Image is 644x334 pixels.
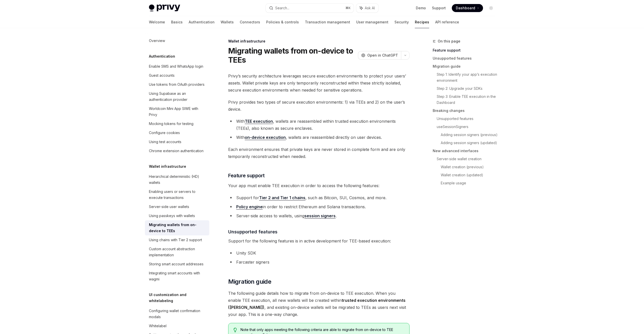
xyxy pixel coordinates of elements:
[433,147,499,155] a: New advanced interfaces
[416,6,426,11] a: Demo
[145,80,209,89] a: Use tokens from OAuth providers
[149,246,206,258] div: Custom account abstraction implementation
[245,119,273,124] a: TEE execution
[149,261,204,267] div: Storing smart account addresses
[233,328,237,332] svg: Tip
[149,174,206,186] div: Hierarchical deterministic (HD) wallets
[433,46,499,54] a: Feature support
[456,6,475,11] span: Dashboard
[149,130,180,136] div: Configure cookies
[145,137,209,146] a: Using test accounts
[145,244,209,260] a: Custom account abstraction implementation
[228,203,410,210] li: in order to restrict Ethereum and Solana transactions.
[245,135,286,140] a: on-device execution
[149,292,209,304] h5: UI customization and whitelabeling
[304,213,336,219] a: session signers
[228,259,410,266] li: Farcaster signers
[228,278,271,286] span: Migration guide
[452,4,483,12] a: Dashboard
[145,36,209,45] a: Overview
[228,172,265,179] span: Feature support
[145,128,209,137] a: Configure cookies
[149,81,205,88] div: Use tokens from OAuth providers
[149,53,175,59] h5: Authentication
[228,290,410,318] span: The following guide details how to migrate from on-device to TEE execution. When you enable TEE e...
[415,16,429,28] a: Recipes
[240,16,260,28] a: Connectors
[145,146,209,155] a: Chrome extension authentication
[345,6,351,10] span: ⌘ K
[149,72,175,78] div: Guest accounts
[358,51,401,60] button: Open in ChatGPT
[149,91,206,103] div: Using Supabase as an authentication provider
[145,202,209,211] a: Server-side user wallets
[228,99,410,113] span: Privy provides two types of secure execution environments: 1) via TEEs and 2) on the user’s device.
[435,16,459,28] a: API reference
[149,106,206,118] div: Worldcoin Mini App SIWE with Privy
[438,38,460,44] span: On this page
[149,121,193,127] div: Mocking tokens for testing
[433,54,499,62] a: Unsupported features
[437,70,499,85] a: Step 1: Identify your app’s execution environment
[145,220,209,235] a: Migrating wallets from on-device to TEEs
[437,115,499,123] a: Unsupported features
[228,237,410,244] span: Support for the following features is in active development for TEE-based execution:
[145,119,209,128] a: Mocking tokens for testing
[149,222,206,234] div: Migrating wallets from on-device to TEEs
[149,163,186,170] h5: Wallet infrastructure
[394,16,409,28] a: Security
[145,89,209,104] a: Using Supabase as an authentication provider
[149,323,167,329] div: Whitelabel
[145,321,209,330] a: Whitelabel
[305,16,350,28] a: Transaction management
[145,306,209,321] a: Configuring wallet confirmation modals
[437,123,499,131] a: useSessionSigners
[149,16,165,28] a: Welcome
[145,235,209,244] a: Using chains with Tier 2 support
[441,131,499,139] a: Adding session signers (previous)
[228,118,410,132] li: With , wallets are reassembled within trusted execution environments (TEEs), also known as secure...
[149,63,203,69] div: Enable SMS and WhatsApp login
[228,194,410,201] li: Support for , such as Bitcoin, SUI, Cosmos, and more.
[228,134,410,141] li: With , wallets are reassembled directly on user devices.
[145,269,209,284] a: Integrating smart accounts with wagmi
[367,53,398,58] span: Open in ChatGPT
[145,211,209,220] a: Using passkeys with wallets
[433,62,499,70] a: Migration guide
[433,107,499,115] a: Breaking changes
[365,6,375,11] span: Ask AI
[487,4,495,12] button: Toggle dark mode
[228,228,277,235] span: Unsupported features
[236,204,263,210] a: Policy engine
[437,93,499,107] a: Step 3: Enable TEE execution in the Dashboard
[149,270,206,282] div: Integrating smart accounts with wagmi
[441,171,499,179] a: Wallet creation (updated)
[228,46,356,64] h1: Migrating wallets from on-device to TEEs
[145,104,209,119] a: Worldcoin Mini App SIWE with Privy
[145,187,209,202] a: Enabling users or servers to execute transactions
[228,39,410,44] div: Wallet infrastructure
[441,179,499,187] a: Example usage
[228,249,410,257] li: Unity SDK
[228,212,410,219] li: Server-side access to wallets, using .
[145,172,209,187] a: Hierarchical deterministic (HD) wallets
[149,5,180,12] img: light logo
[437,155,499,163] a: Server-side wallet creation
[356,4,378,13] button: Ask AI
[441,139,499,147] a: Adding session signers (updated)
[228,146,410,160] span: Each environment ensures that private keys are never stored in complete form and are only tempora...
[149,213,195,219] div: Using passkeys with wallets
[149,139,181,145] div: Using test accounts
[149,204,189,210] div: Server-side user wallets
[149,148,204,154] div: Chrome extension authentication
[145,260,209,269] a: Storing smart account addresses
[189,16,215,28] a: Authentication
[145,62,209,71] a: Enable SMS and WhatsApp login
[149,308,206,320] div: Configuring wallet confirmation modals
[149,38,165,44] div: Overview
[441,163,499,171] a: Wallet creation (previous)
[228,72,410,94] span: Privy’s security architecture leverages secure execution environments to protect your users’ asse...
[266,16,299,28] a: Policies & controls
[432,6,446,11] a: Support
[149,237,202,243] div: Using chains with Tier 2 support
